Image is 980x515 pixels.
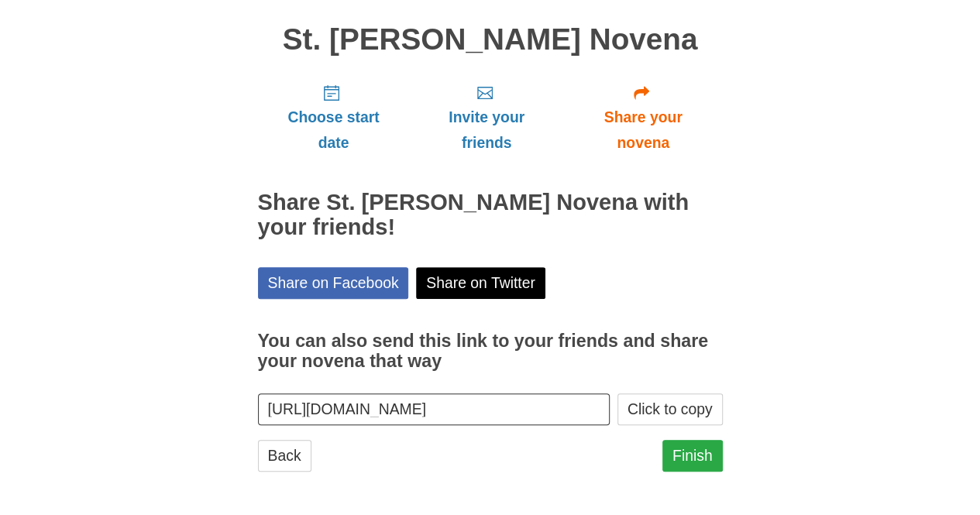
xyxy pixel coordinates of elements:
span: Choose start date [273,105,394,156]
a: Finish [662,440,723,472]
span: Share your novena [579,105,707,156]
a: Share on Facebook [258,267,409,299]
a: Choose start date [258,71,410,163]
button: Click to copy [617,393,723,425]
h3: You can also send this link to your friends and share your novena that way [258,331,723,371]
h2: Share St. [PERSON_NAME] Novena with your friends! [258,191,723,240]
span: Invite your friends [425,105,548,156]
h1: St. [PERSON_NAME] Novena [258,23,723,57]
a: Invite your friends [409,71,563,163]
a: Share on Twitter [416,267,545,299]
a: Share your novena [564,71,723,163]
a: Back [258,440,311,472]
